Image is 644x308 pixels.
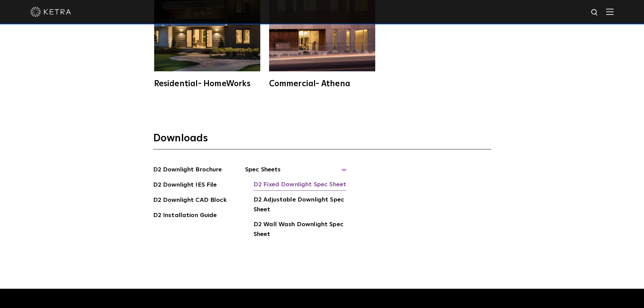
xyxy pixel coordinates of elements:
[153,180,217,191] a: D2 Downlight IES File
[153,165,222,176] a: D2 Downlight Brochure
[606,8,614,15] img: Hamburger%20Nav.svg
[254,195,347,216] a: D2 Adjustable Downlight Spec Sheet
[269,80,375,88] div: Commercial- Athena
[153,211,217,221] a: D2 Installation Guide
[153,132,491,149] h3: Downloads
[254,220,347,240] a: D2 Wall Wash Downlight Spec Sheet
[245,165,347,180] span: Spec Sheets
[30,7,71,17] img: ketra-logo-2019-white
[153,195,226,206] a: D2 Downlight CAD Block
[154,80,260,88] div: Residential- HomeWorks
[254,180,346,191] a: D2 Fixed Downlight Spec Sheet
[591,8,599,17] img: search icon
